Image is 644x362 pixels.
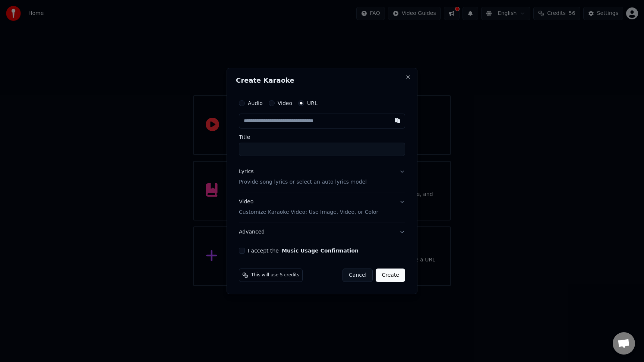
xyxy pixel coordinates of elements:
[307,101,318,106] label: URL
[251,272,299,278] span: This will use 5 credits
[239,198,378,216] div: Video
[239,168,253,175] div: Lyrics
[278,101,292,106] label: Video
[248,101,263,106] label: Audio
[248,248,359,253] label: I accept the
[236,77,408,84] h2: Create Karaoke
[239,134,405,140] label: Title
[342,269,373,282] button: Cancel
[239,162,405,192] button: LyricsProvide song lyrics or select an auto lyrics model
[282,248,359,253] button: I accept the
[239,178,367,186] p: Provide song lyrics or select an auto lyrics model
[239,222,405,242] button: Advanced
[239,209,378,216] p: Customize Karaoke Video: Use Image, Video, or Color
[376,269,405,282] button: Create
[239,192,405,222] button: VideoCustomize Karaoke Video: Use Image, Video, or Color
